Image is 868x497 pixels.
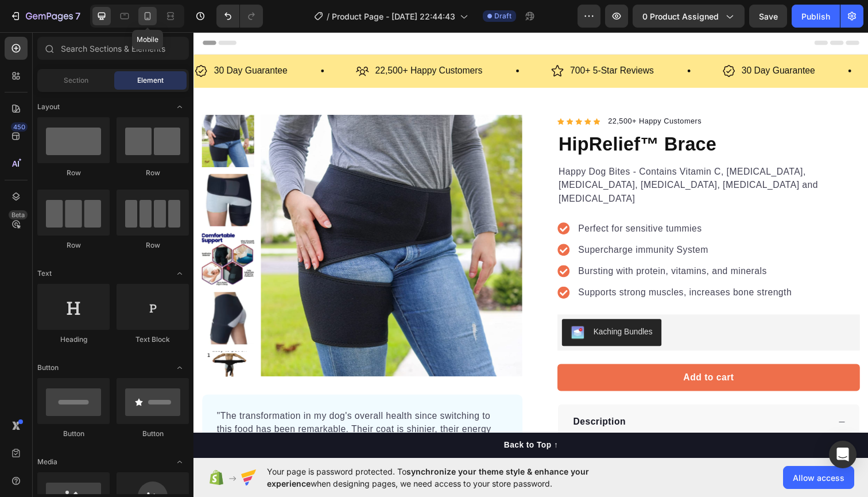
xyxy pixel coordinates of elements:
[829,441,857,468] div: Open Intercom Messenger
[393,260,611,273] p: Supports strong muscles, increases bone strength
[749,5,787,28] button: Save
[9,210,28,219] div: Beta
[317,417,372,429] div: Back to Top ↑
[792,5,840,28] button: Publish
[64,75,88,86] span: Section
[117,429,189,439] div: Button
[216,5,263,28] div: Undo/Redo
[75,9,80,23] p: 7
[494,11,511,21] span: Draft
[393,216,611,230] p: Supercharge immunity System
[117,240,189,251] div: Row
[642,10,719,22] span: 0 product assigned
[37,429,110,439] div: Button
[137,75,164,86] span: Element
[393,194,611,208] p: Perfect for sensitive tummies
[117,168,189,178] div: Row
[5,5,86,28] button: 7
[170,98,189,116] span: Toggle open
[170,453,189,471] span: Toggle open
[267,467,589,488] span: synchronize your theme style & enhance your experience
[371,340,680,367] button: Add to cart
[783,466,854,489] button: Allow access
[37,334,110,345] div: Heading
[117,334,189,345] div: Text Block
[371,99,680,130] h1: HipRelief™ Brace
[332,10,455,22] span: Product Page - [DATE] 22:44:43
[385,32,470,49] p: 700+ 5-Star Reviews
[387,392,441,406] p: Description
[793,472,844,484] span: Allow access
[170,264,189,283] span: Toggle open
[560,32,635,49] p: 30 Day Guarantee
[37,457,57,467] span: Media
[385,300,399,314] img: KachingBundles.png
[193,32,868,458] iframe: Design area
[376,294,478,321] button: Kaching Bundles
[170,359,189,377] span: Toggle open
[37,240,110,251] div: Row
[759,11,778,21] span: Save
[267,465,634,490] span: Your page is password protected. To when designing pages, we need access to your store password.
[327,10,330,22] span: /
[37,268,52,279] span: Text
[801,10,830,22] div: Publish
[24,386,321,427] p: "The transformation in my dog's overall health since switching to this food has been remarkable. ...
[393,238,611,252] p: Bursting with protein, vitamins, and minerals
[37,363,59,373] span: Button
[408,300,468,313] div: Kaching Bundles
[373,136,679,178] p: Happy Dog Bites - Contains Vitamin C, [MEDICAL_DATA], [MEDICAL_DATA], [MEDICAL_DATA], [MEDICAL_DA...
[37,168,110,178] div: Row
[633,5,745,28] button: 0 product assigned
[37,102,60,112] span: Layout
[37,37,189,60] input: Search Sections & Elements
[11,122,28,132] div: 450
[500,346,552,360] div: Add to cart
[423,86,519,98] p: 22,500+ Happy Customers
